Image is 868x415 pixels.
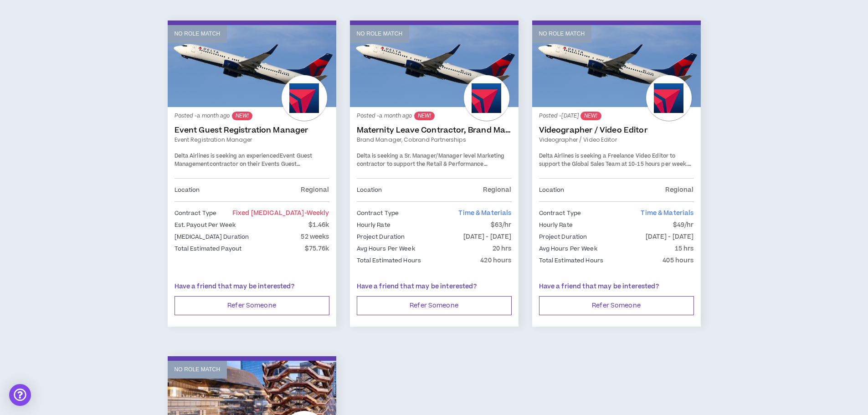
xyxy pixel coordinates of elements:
p: Location [357,185,382,195]
p: 420 hours [480,256,511,266]
p: Location [539,185,565,195]
strong: Event Guest Management [175,152,313,168]
span: Time & Materials [641,209,693,218]
p: Location [175,185,200,195]
p: Est. Payout Per Week [175,220,236,230]
p: $1.46k [308,220,329,230]
a: Event Guest Registration Manager [175,126,329,135]
p: $75.76k [305,244,329,254]
span: Delta Airlines is seeking a Freelance Video Editor to support the Global Sales Team at 10-15 hour... [539,152,688,168]
div: Open Intercom Messenger [9,384,31,406]
p: Regional [665,185,693,195]
p: Total Estimated Hours [357,256,421,266]
p: [DATE] - [DATE] [646,232,694,242]
span: Time & Materials [458,209,511,218]
p: [MEDICAL_DATA] Duration [175,232,249,242]
a: Maternity Leave Contractor, Brand Marketing Manager (Cobrand Partnerships) [357,126,512,135]
p: [DATE] - [DATE] [463,232,512,242]
p: No Role Match [539,30,585,38]
p: Regional [483,185,511,195]
p: 20 hrs [493,244,512,254]
p: Total Estimated Hours [539,256,604,266]
p: Posted - a month ago [357,112,512,120]
a: No Role Match [350,25,519,107]
a: Event Registration Manager [175,136,329,144]
p: Project Duration [357,232,405,242]
button: Refer Someone [357,296,512,315]
p: Posted - [DATE] [539,112,694,120]
p: No Role Match [175,365,221,374]
p: Project Duration [539,232,587,242]
p: $49/hr [673,220,694,230]
p: Have a friend that may be interested? [175,282,329,292]
span: Fixed [MEDICAL_DATA] [232,209,329,218]
p: Contract Type [175,208,217,218]
p: $63/hr [491,220,512,230]
a: Brand Manager, Cobrand Partnerships [357,136,512,144]
p: Hourly Rate [539,220,573,230]
span: Delta is seeking a Sr. Manager/Manager level Marketing contractor to support the Retail & Perform... [357,152,505,184]
p: 52 weeks [301,232,329,242]
p: Posted - a month ago [175,112,329,120]
button: Refer Someone [175,296,329,315]
a: Videographer / Video Editor [539,126,694,135]
p: No Role Match [175,30,221,38]
sup: NEW! [414,112,435,120]
p: 15 hrs [675,244,694,254]
p: Avg Hours Per Week [539,244,597,254]
p: Regional [301,185,329,195]
p: Contract Type [539,208,581,218]
p: Avg Hours Per Week [357,244,415,254]
p: Have a friend that may be interested? [357,282,512,292]
a: Videographer / Video Editor [539,136,694,144]
sup: NEW! [232,112,252,120]
p: No Role Match [357,30,403,38]
p: Hourly Rate [357,220,390,230]
p: 405 hours [663,256,693,266]
button: Refer Someone [539,296,694,315]
sup: NEW! [580,112,601,120]
p: Have a friend that may be interested? [539,282,694,292]
span: Delta Airlines is seeking an experienced [175,152,280,160]
span: - weekly [304,209,329,218]
a: No Role Match [168,25,336,107]
p: Total Estimated Payout [175,244,242,254]
p: Contract Type [357,208,399,218]
a: No Role Match [532,25,701,107]
span: contractor on their Events Guest Management team. This a 40hrs/week position with 2-3 days in the... [175,160,322,200]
